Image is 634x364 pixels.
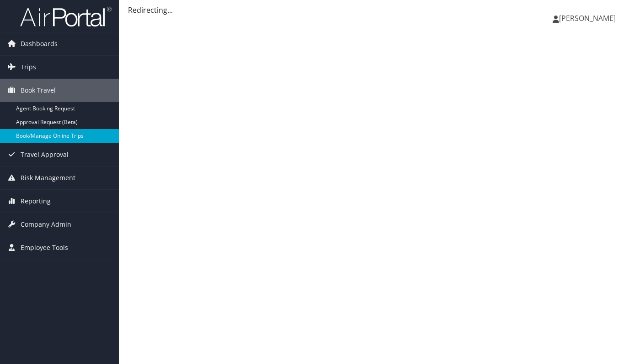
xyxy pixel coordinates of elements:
[21,213,71,236] span: Company Admin
[21,236,68,259] span: Employee Tools
[21,56,36,78] span: Trips
[21,143,69,166] span: Travel Approval
[21,166,75,189] span: Risk Management
[553,5,625,32] a: [PERSON_NAME]
[128,5,625,16] div: Redirecting...
[21,32,58,55] span: Dashboards
[559,13,616,23] span: [PERSON_NAME]
[21,79,56,102] span: Book Travel
[20,6,112,27] img: airportal-logo.png
[21,190,51,213] span: Reporting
